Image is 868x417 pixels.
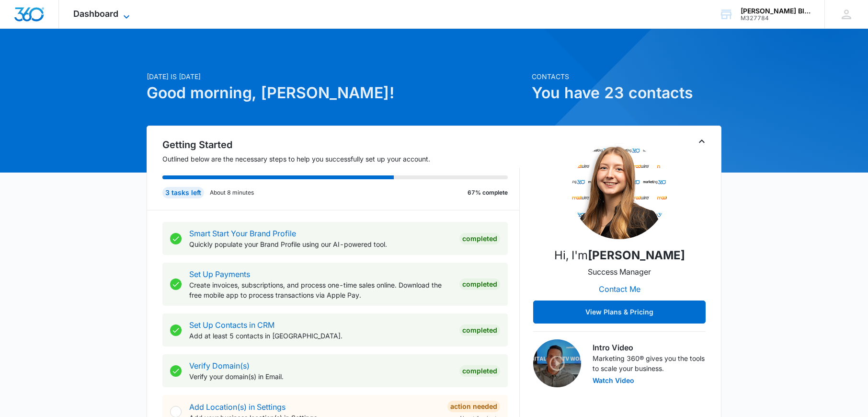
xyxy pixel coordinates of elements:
p: Add at least 5 contacts in [GEOGRAPHIC_DATA]. [189,331,452,341]
div: Completed [459,365,500,377]
p: About 8 minutes [210,188,254,197]
span: Dashboard [73,9,118,19]
button: View Plans & Pricing [533,301,706,324]
a: Verify Domain(s) [189,361,250,371]
h1: Good morning, [PERSON_NAME]! [147,81,526,104]
p: Outlined below are the necessary steps to help you successfully set up your account. [162,154,520,164]
a: Smart Start Your Brand Profile [189,229,296,238]
a: Add Location(s) in Settings [189,402,286,412]
p: [DATE] is [DATE] [147,71,526,81]
div: account name [741,7,811,15]
p: Marketing 360® gives you the tools to scale your business. [593,353,706,373]
strong: [PERSON_NAME] [588,248,685,262]
button: Toggle Collapse [696,136,708,147]
div: account id [741,15,811,22]
p: Quickly populate your Brand Profile using our AI-powered tool. [189,239,452,249]
h3: Intro Video [593,342,706,353]
div: Completed [459,278,500,290]
div: Action Needed [447,401,500,412]
p: Success Manager [588,266,651,278]
a: Set Up Payments [189,269,250,279]
button: Watch Video [593,377,634,384]
p: Create invoices, subscriptions, and process one-time sales online. Download the free mobile app t... [189,280,452,300]
div: 3 tasks left [162,187,204,198]
p: Hi, I'm [554,247,685,264]
a: Set Up Contacts in CRM [189,320,274,330]
button: Contact Me [589,278,650,301]
h2: Getting Started [162,138,520,152]
p: Verify your domain(s) in Email. [189,371,452,382]
p: Contacts [532,71,721,81]
img: Brianna McLatchie [571,143,667,239]
p: 67% complete [468,188,508,197]
h1: You have 23 contacts [532,81,721,104]
div: Completed [459,324,500,336]
div: Completed [459,233,500,244]
img: Intro Video [533,339,581,387]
